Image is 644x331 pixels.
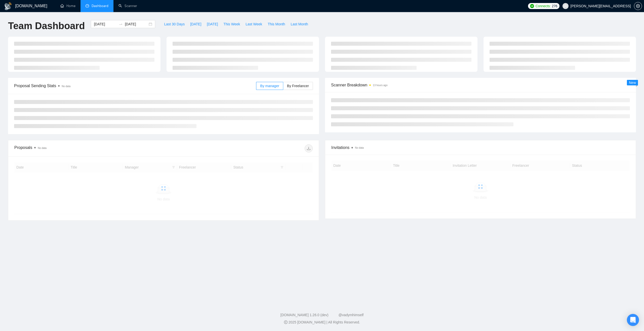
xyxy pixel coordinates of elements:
a: [DOMAIN_NAME] 1.26.0 (dev) [280,313,329,317]
span: [DATE] [190,21,201,27]
button: Last 30 Days [161,20,187,28]
button: setting [634,2,642,10]
img: upwork-logo.png [530,4,534,8]
span: Proposal Sending Stats [14,83,256,89]
span: Last Month [291,21,308,27]
button: [DATE] [187,20,204,28]
div: Proposals [14,144,164,152]
span: Connects: [536,3,551,9]
input: Start date [94,21,117,27]
span: No data [62,85,70,88]
img: logo [4,2,12,10]
a: searchScanner [118,4,137,8]
div: Open Intercom Messenger [627,314,639,326]
span: This Month [268,21,285,27]
span: 276 [552,3,557,9]
button: This Week [221,20,243,28]
span: This Week [223,21,240,27]
span: setting [634,4,642,8]
span: New [629,81,636,85]
span: swap-right [119,22,123,26]
h1: Team Dashboard [8,20,85,32]
span: By Freelancer [287,84,309,88]
span: dashboard [86,4,89,8]
button: Last Week [243,20,265,28]
input: End date [125,21,148,27]
span: Last Week [246,21,262,27]
button: Last Month [288,20,311,28]
div: 2025 [DOMAIN_NAME] | All Rights Reserved. [4,320,640,325]
span: user [564,4,567,8]
span: By manager [260,84,279,88]
span: Dashboard [92,4,108,8]
span: Scanner Breakdown [331,82,630,88]
span: Invitations [331,144,630,151]
time: 13 hours ago [373,84,387,87]
a: homeHome [60,4,75,8]
span: Last 30 Days [164,21,185,27]
button: This Month [265,20,288,28]
span: [DATE] [207,21,218,27]
span: No data [355,146,364,149]
span: No data [38,147,47,149]
a: @vadymhimself [338,313,364,317]
a: setting [634,4,642,8]
button: [DATE] [204,20,221,28]
span: copyright [284,320,288,324]
span: to [119,22,123,26]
